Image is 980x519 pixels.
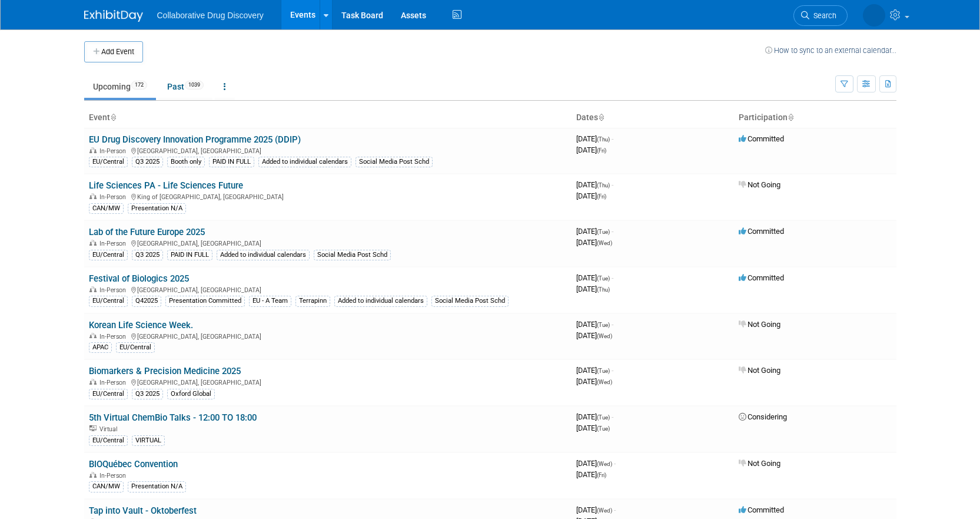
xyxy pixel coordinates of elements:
[576,331,612,340] span: [DATE]
[576,412,613,421] span: [DATE]
[614,459,616,468] span: -
[89,203,124,214] div: CAN/MW
[158,75,212,98] a: Past1039
[576,227,613,236] span: [DATE]
[576,134,613,143] span: [DATE]
[809,11,836,20] span: Search
[576,470,606,479] span: [DATE]
[597,333,612,339] span: (Wed)
[597,507,612,514] span: (Wed)
[99,240,129,247] span: In-Person
[84,10,143,22] img: ExhibitDay
[99,379,129,386] span: In-Person
[739,366,780,375] span: Not Going
[597,136,610,143] span: (Thu)
[99,193,129,201] span: In-Person
[128,481,186,492] div: Presentation N/A
[597,275,610,282] span: (Tue)
[576,377,612,386] span: [DATE]
[576,238,612,247] span: [DATE]
[788,113,793,122] a: Sort by Participation Type
[89,157,128,167] div: EU/Central
[734,108,896,128] th: Participation
[597,240,612,246] span: (Wed)
[431,296,509,306] div: Social Media Post Schd
[217,250,310,260] div: Added to individual calendars
[89,146,567,155] div: [GEOGRAPHIC_DATA], [GEOGRAPHIC_DATA]
[116,342,155,353] div: EU/Central
[89,285,567,294] div: [GEOGRAPHIC_DATA], [GEOGRAPHIC_DATA]
[89,193,97,199] img: In-Person Event
[132,435,165,446] div: VIRTUAL
[89,240,97,246] img: In-Person Event
[597,147,606,154] span: (Fri)
[612,180,613,189] span: -
[739,180,780,189] span: Not Going
[110,113,116,122] a: Sort by Event Name
[89,227,205,237] a: Lab of the Future Europe 2025
[597,229,610,235] span: (Tue)
[597,182,610,189] span: (Thu)
[89,342,112,353] div: APAC
[295,296,330,306] div: Terrapinn
[131,81,147,90] span: 172
[157,11,264,20] span: Collaborative Drug Discovery
[128,203,186,214] div: Presentation N/A
[597,322,610,328] span: (Tue)
[167,250,212,260] div: PAID IN FULL
[89,389,128,399] div: EU/Central
[89,481,124,492] div: CAN/MW
[89,366,241,376] a: Biomarkers & Precision Medicine 2025
[89,377,567,386] div: [GEOGRAPHIC_DATA], [GEOGRAPHIC_DATA]
[793,5,848,26] a: Search
[89,250,128,260] div: EU/Central
[576,191,606,200] span: [DATE]
[209,157,254,167] div: PAID IN FULL
[89,435,128,446] div: EU/Central
[165,296,245,306] div: Presentation Committed
[132,296,161,306] div: Q42025
[89,238,567,247] div: [GEOGRAPHIC_DATA], [GEOGRAPHIC_DATA]
[597,472,606,478] span: (Fri)
[132,389,163,399] div: Q3 2025
[597,414,610,421] span: (Tue)
[89,286,97,292] img: In-Person Event
[576,285,610,293] span: [DATE]
[597,461,612,467] span: (Wed)
[612,134,613,143] span: -
[739,134,784,143] span: Committed
[185,81,204,90] span: 1039
[89,273,189,284] a: Festival of Biologics 2025
[84,75,156,98] a: Upcoming172
[576,273,613,282] span: [DATE]
[612,227,613,236] span: -
[89,412,257,423] a: 5th Virtual ChemBio Talks - 12:00 TO 18:00
[739,227,784,236] span: Committed
[597,425,610,432] span: (Tue)
[167,157,205,167] div: Booth only
[612,320,613,329] span: -
[597,368,610,374] span: (Tue)
[99,333,129,341] span: In-Person
[356,157,433,167] div: Social Media Post Schd
[314,250,391,260] div: Social Media Post Schd
[739,320,780,329] span: Not Going
[89,379,97,385] img: In-Person Event
[167,389,215,399] div: Oxford Global
[249,296,291,306] div: EU - A Team
[258,157,351,167] div: Added to individual calendars
[89,331,567,341] div: [GEOGRAPHIC_DATA], [GEOGRAPHIC_DATA]
[739,273,784,282] span: Committed
[597,286,610,293] span: (Thu)
[89,147,97,153] img: In-Person Event
[739,505,784,514] span: Committed
[765,46,896,55] a: How to sync to an external calendar...
[576,505,616,514] span: [DATE]
[89,505,197,516] a: Tap into Vault - Oktoberfest
[576,146,606,154] span: [DATE]
[89,191,567,201] div: King of [GEOGRAPHIC_DATA], [GEOGRAPHIC_DATA]
[576,459,616,468] span: [DATE]
[84,108,572,128] th: Event
[132,250,163,260] div: Q3 2025
[89,320,193,330] a: Korean Life Science Week.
